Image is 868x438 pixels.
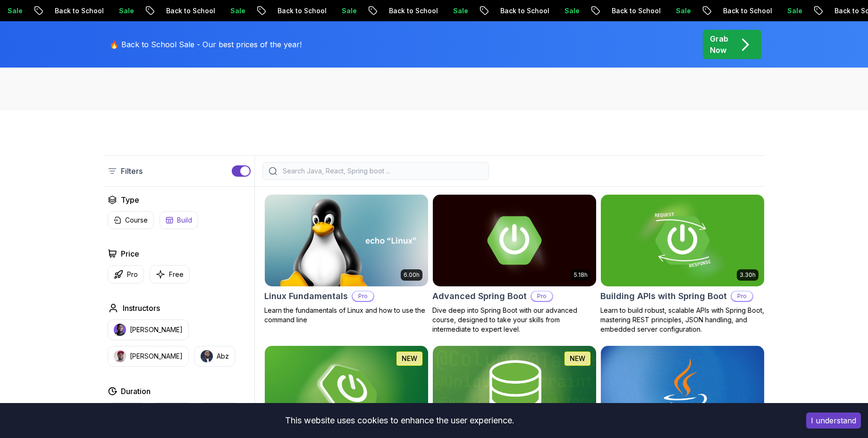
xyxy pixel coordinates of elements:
[600,290,727,303] h2: Building APIs with Spring Boot
[123,302,160,314] h2: Instructors
[264,194,429,325] a: Linux Fundamentals card6.00hLinux FundamentalsProLearn the fundamentals of Linux and how to use t...
[114,350,126,362] img: instructor img
[432,194,597,334] a: Advanced Spring Boot card5.18hAdvanced Spring BootProDive deep into Spring Boot with our advanced...
[443,6,473,16] p: Sale
[490,6,555,16] p: Back to School
[379,6,443,16] p: Back to School
[108,319,189,340] button: instructor img[PERSON_NAME]
[220,6,251,16] p: Sale
[732,292,752,301] p: Pro
[45,6,109,16] p: Back to School
[601,346,764,438] img: Java for Beginners card
[740,271,756,279] p: 3.30h
[109,6,139,16] p: Sale
[353,292,373,301] p: Pro
[152,403,194,421] button: 1-3 Hours
[121,386,151,397] h2: Duration
[710,33,728,56] p: Grab Now
[531,292,552,301] p: Pro
[110,39,302,50] p: 🔥 Back to School Sale - Our best prices of the year!
[404,271,420,279] p: 6.00h
[264,306,429,325] p: Learn the fundamentals of Linux and how to use the command line
[130,325,183,335] p: [PERSON_NAME]
[555,6,585,16] p: Sale
[201,350,213,362] img: instructor img
[265,346,428,438] img: Spring Boot for Beginners card
[264,290,348,303] h2: Linux Fundamentals
[574,271,588,279] p: 5.18h
[433,346,596,438] img: Spring Data JPA card
[169,270,184,279] p: Free
[268,6,332,16] p: Back to School
[666,6,696,16] p: Sale
[121,248,139,259] h2: Price
[601,195,764,286] img: Building APIs with Spring Boot card
[156,6,220,16] p: Back to School
[433,195,596,286] img: Advanced Spring Boot card
[127,270,138,279] p: Pro
[125,215,148,225] p: Course
[150,265,190,283] button: Free
[108,265,144,283] button: Pro
[600,306,765,334] p: Learn to build robust, scalable APIs with Spring Boot, mastering REST principles, JSON handling, ...
[177,215,192,225] p: Build
[713,6,777,16] p: Back to School
[432,290,527,303] h2: Advanced Spring Boot
[777,6,808,16] p: Sale
[160,211,198,229] button: Build
[402,354,417,363] p: NEW
[121,194,139,206] h2: Type
[199,403,240,421] button: +3 Hours
[602,6,666,16] p: Back to School
[108,403,146,421] button: 0-1 Hour
[806,412,861,429] button: Accept cookies
[600,194,765,334] a: Building APIs with Spring Boot card3.30hBuilding APIs with Spring BootProLearn to build robust, s...
[332,6,362,16] p: Sale
[130,352,183,361] p: [PERSON_NAME]
[281,166,483,176] input: Search Java, React, Spring boot ...
[570,354,585,363] p: NEW
[108,346,189,367] button: instructor img[PERSON_NAME]
[121,165,143,177] p: Filters
[217,352,229,361] p: Abz
[432,306,597,334] p: Dive deep into Spring Boot with our advanced course, designed to take your skills from intermedia...
[265,195,428,286] img: Linux Fundamentals card
[194,346,235,367] button: instructor imgAbz
[108,211,154,229] button: Course
[7,410,792,431] div: This website uses cookies to enhance the user experience.
[114,324,126,336] img: instructor img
